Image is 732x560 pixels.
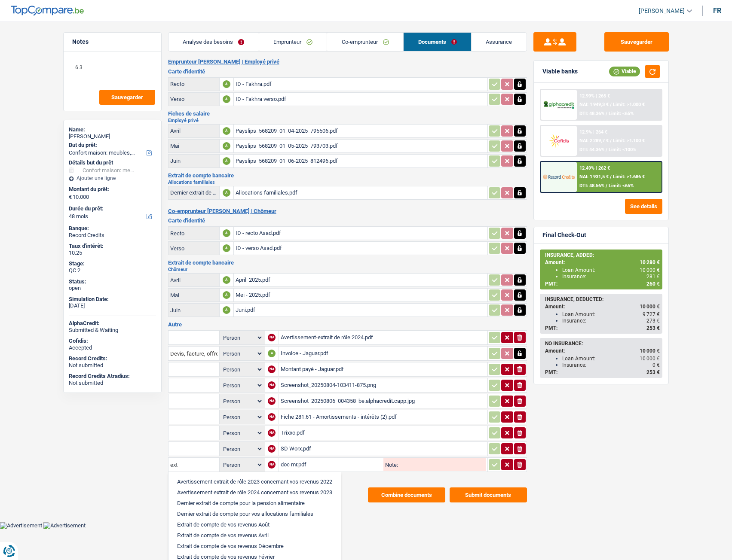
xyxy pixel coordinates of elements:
button: Submit documents [450,487,527,502]
a: Documents [404,33,471,51]
div: 12.9% | 264 € [579,129,607,135]
div: Allocations familiales.pdf [236,186,486,199]
span: 9 727 € [643,311,660,317]
div: A [223,189,230,197]
div: [PERSON_NAME] [69,133,156,140]
div: SD Worx.pdf [281,442,486,455]
span: Limit: >1.100 € [613,138,645,143]
div: Not submitted [69,380,156,387]
h3: Extrait de compte bancaire [168,173,527,178]
div: Record Credits Atradius: [69,373,156,380]
img: AlphaCredit [543,100,575,110]
div: Juni.pdf [236,304,486,317]
span: / [606,111,607,116]
div: Status: [69,278,156,285]
span: Limit: <65% [609,111,634,116]
img: Record Credits [543,169,575,185]
span: € [69,194,72,201]
div: 10.25 [69,250,156,256]
div: Invoice - Jaguar.pdf [281,347,486,360]
div: A [268,350,276,357]
div: ID - Fakhra verso.pdf [236,93,486,106]
div: Cofidis: [69,338,156,344]
div: A [223,127,230,135]
button: Sauvegarder [99,90,155,105]
div: fr [713,6,721,15]
div: Viable [609,67,640,76]
span: 10 000 € [640,267,660,273]
span: Limit: >1.000 € [613,102,645,107]
span: Limit: <100% [609,147,636,152]
span: 0 € [652,362,660,368]
div: Avril [170,277,217,283]
span: 10 000 € [640,356,660,362]
div: Not submitted [69,362,156,369]
label: Durée du prêt: [69,205,154,212]
div: A [223,95,230,103]
a: Assurance [472,33,527,51]
h2: Emprunteur [PERSON_NAME] | Employé privé [168,58,527,65]
div: 12.99% | 265 € [579,93,610,99]
label: But du prêt: [69,142,154,149]
h3: Autre [168,322,527,327]
span: Limit: <65% [609,183,634,189]
div: doc mr.pdf [281,458,382,471]
h2: Chômeur [168,267,527,272]
div: April_2025.pdf [236,274,486,286]
span: DTI: 48.36% [579,111,604,116]
div: INSURANCE, DEDUCTED: [545,296,660,302]
span: / [610,174,612,180]
div: A [223,157,230,165]
h2: Allocations familiales [168,180,527,185]
div: Insurance: [562,274,660,280]
span: / [606,183,607,189]
div: Name: [69,126,156,133]
div: Loan Amount: [562,356,660,362]
div: NA [268,365,276,373]
li: Dernier extrait de compte pour la pension alimentaire [173,498,337,508]
li: Avertissement extrait de rôle 2024 concernant vos revenus 2023 [173,487,337,498]
div: Juin [170,307,217,313]
div: Verso [170,245,217,252]
div: ID - recto Asad.pdf [236,227,486,240]
img: Advertisement [43,522,86,529]
div: Verso [170,96,217,102]
span: [PERSON_NAME] [639,7,685,15]
div: Ajouter une ligne [69,175,156,181]
div: NA [268,445,276,453]
img: Cofidis [543,133,575,149]
div: open [69,285,156,292]
li: Extrait de compte de vos revenus Avril [173,530,337,541]
span: / [610,102,612,107]
button: See details [625,199,662,214]
div: Détails but du prêt [69,159,156,166]
div: A [223,276,230,284]
div: Record Credits [69,232,156,239]
div: Avertissement-extrait de rôle 2024.pdf [281,331,486,344]
span: 273 € [646,318,660,324]
div: A [223,80,230,88]
div: NO INSURANCE: [545,341,660,347]
span: / [606,147,607,152]
div: Mai [170,143,217,149]
div: Payslips_568209_01_04-2025_795506.pdf [236,125,486,137]
div: Payslips_568209_01_05-2025_793703.pdf [236,140,486,152]
span: NAI: 1 949,3 € [579,102,609,107]
div: A [223,244,230,252]
div: Amount: [545,304,660,310]
span: Limit: >1.686 € [613,174,645,180]
h5: Notes [72,38,153,46]
li: Extrait de compte de vos revenus Août [173,519,337,530]
div: AlphaCredit: [69,320,156,327]
div: Fiche 281.61 - Amortissements - intérêts (2).pdf [281,411,486,423]
h3: Fiches de salaire [168,111,527,116]
li: Dernier extrait de compte pour vos allocations familiales [173,508,337,519]
div: Banque: [69,225,156,232]
div: Simulation Date: [69,296,156,303]
div: Submitted & Waiting [69,327,156,334]
a: Co-emprunteur [327,33,403,51]
div: Trixxo.pdf [281,426,486,439]
h3: Extrait de compte bancaire [168,260,527,265]
div: Accepted [69,344,156,351]
div: NA [268,334,276,341]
